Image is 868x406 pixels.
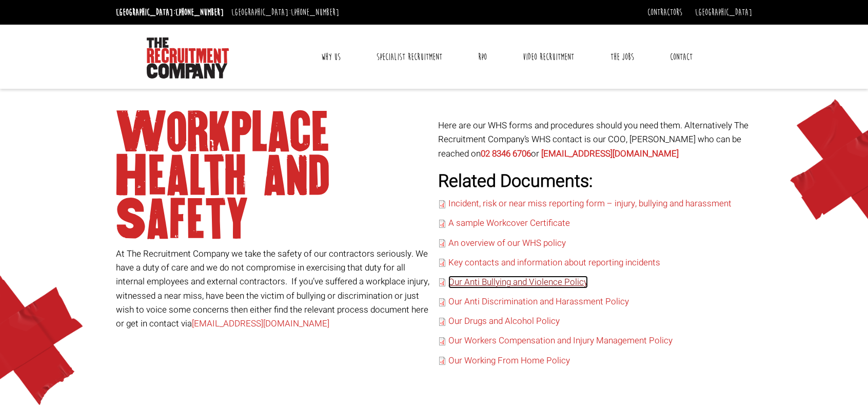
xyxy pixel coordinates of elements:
[647,7,682,18] a: Contractors
[438,298,446,306] img: undefined
[448,237,566,249] a: An overview of our WHS policy
[229,4,342,21] li: [GEOGRAPHIC_DATA]:
[515,44,582,70] a: Video Recruitment
[175,7,224,18] a: [PHONE_NUMBER]
[448,276,588,288] a: Our Anti Bullying and Violence Policy
[147,37,229,79] img: The Recruitment Company
[113,4,226,21] li: [GEOGRAPHIC_DATA]:
[313,44,348,70] a: Why Us
[448,315,560,327] a: Our Drugs and Alcohol Policy
[192,317,329,330] a: [EMAIL_ADDRESS][DOMAIN_NAME]
[116,110,430,241] h1: Workplace Health and Safety
[438,259,446,267] img: undefined
[438,357,446,365] img: undefined
[438,119,753,161] p: Here are our WHS forms and procedures should you need them. Alternatively The Recruitment Company...
[448,295,629,308] a: Our Anti Discrimination and Harassment Policy
[448,217,570,229] a: A sample Workcover Certificate
[438,354,570,367] a: Our Working From Home Policy
[448,256,660,269] a: Key contacts and information about reporting incidents
[438,200,446,208] img: undefined
[438,334,673,347] a: Our Workers Compensation and Injury Management Policy
[438,239,446,247] img: undefined
[438,220,446,228] img: undefined
[448,197,732,210] a: Incident, risk or near miss reporting form – injury, bullying and harassment
[369,44,450,70] a: Specialist Recruitment
[438,337,446,345] img: undefined
[438,172,753,191] h2: Related Documents:
[116,247,430,331] p: At The Recruitment Company we take the safety of our contractors seriously. We have a duty of car...
[438,318,446,326] img: undefined
[603,44,642,70] a: The Jobs
[662,44,700,70] a: Contact
[541,147,679,160] a: [EMAIL_ADDRESS][DOMAIN_NAME]
[695,7,752,18] a: [GEOGRAPHIC_DATA]
[481,147,531,160] a: 02 8346 6706
[291,7,339,18] a: [PHONE_NUMBER]
[470,44,495,70] a: RPO
[438,278,446,286] img: undefined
